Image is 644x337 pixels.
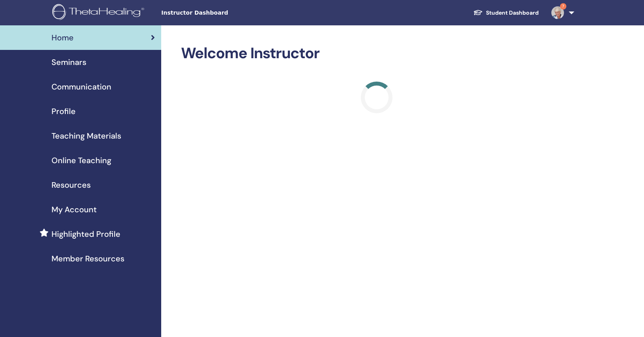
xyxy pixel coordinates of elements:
span: Seminars [51,56,86,68]
img: logo.png [52,4,147,22]
span: Profile [51,105,76,117]
span: Member Resources [51,253,124,265]
a: Student Dashboard [467,6,545,20]
img: graduation-cap-white.svg [473,9,483,16]
span: Teaching Materials [51,130,121,142]
span: Communication [51,81,111,93]
img: default.jpg [551,6,564,19]
span: Home [51,32,74,44]
span: 7 [560,3,566,10]
span: Online Teaching [51,154,111,166]
span: Instructor Dashboard [161,9,280,17]
span: Resources [51,179,91,191]
h2: Welcome Instructor [181,44,573,63]
span: My Account [51,204,97,215]
span: Highlighted Profile [51,228,120,240]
